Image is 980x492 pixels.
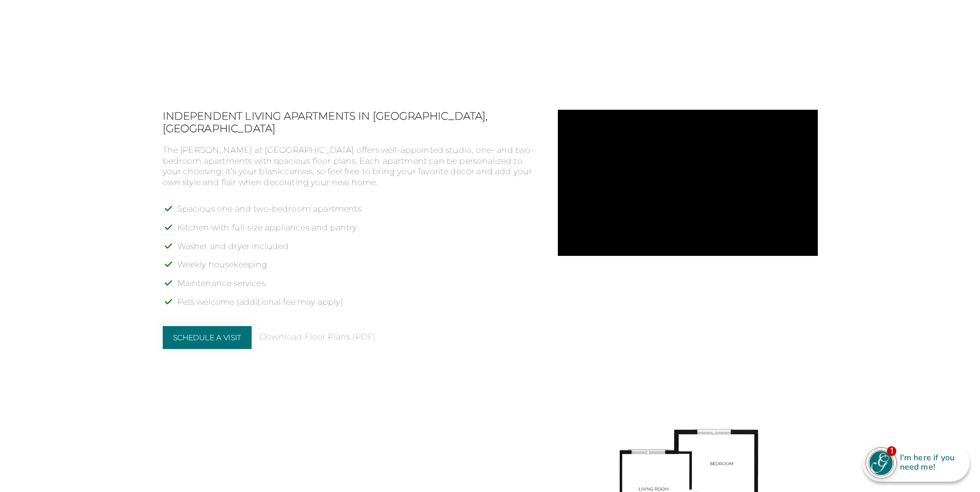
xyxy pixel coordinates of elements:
li: Weekly housekeeping [177,260,538,278]
p: The [PERSON_NAME] at [GEOGRAPHIC_DATA] offers well-appointed studio, one- and two-bedroom apartme... [163,145,538,188]
li: Maintenance services [177,278,538,297]
li: Spacious one and two-bedroom apartments [177,204,538,223]
li: Washer and dryer included [177,241,538,260]
li: Kitchen with full-size appliances and pantry [177,223,538,241]
div: I'm here if you need me! [897,451,962,474]
li: Pets welcome (additional fee may apply) [177,297,538,316]
div: 1 [887,446,896,456]
img: avatar [866,448,896,478]
a: Schedule a Visit [163,326,252,349]
a: Download Floor Plans (PDF) [259,332,375,343]
h2: Independent Living Apartments in [GEOGRAPHIC_DATA], [GEOGRAPHIC_DATA] [163,110,538,135]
